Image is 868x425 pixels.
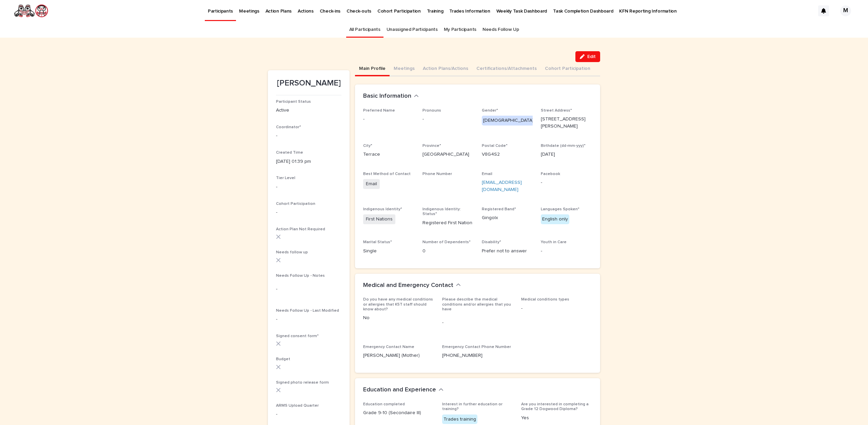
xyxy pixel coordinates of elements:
[276,357,290,361] span: Budget
[422,248,474,255] p: 0
[482,172,492,176] span: Email
[276,227,325,231] span: Action Plan Not Required
[575,51,600,62] button: Edit
[14,4,48,18] img: rNyI97lYS1uoOg9yXW8k
[276,202,315,206] span: Cohort Participation
[541,109,572,113] span: Street Address*
[442,353,482,358] a: [PHONE_NUMBER]
[363,282,461,289] button: Medical and Emergency Contact
[422,207,461,216] span: Indigenous Identity: Status*
[521,402,589,411] span: Are you interested in completing a Grade 12 Dogwood Diploma?
[363,386,436,394] h2: Education and Experience
[482,240,501,244] span: Disability*
[390,62,419,76] button: Meetings
[482,151,533,158] p: V8G4S2
[472,62,541,76] button: Certifications/Attachments
[541,116,592,130] p: [STREET_ADDRESS][PERSON_NAME]
[276,78,341,88] p: [PERSON_NAME]
[482,109,498,113] span: Gender*
[442,345,511,349] span: Emergency Contact Phone Number
[276,411,341,418] p: -
[482,180,522,192] a: [EMAIL_ADDRESS][DOMAIN_NAME]
[363,144,372,148] span: City*
[276,176,295,180] span: Tier Level
[422,219,474,227] p: Registered First Nation
[521,305,592,312] p: -
[482,214,533,221] p: Gingolx
[276,209,341,216] p: -
[419,62,472,76] button: Action Plans/Actions
[521,297,569,302] span: Medical conditions types
[276,286,341,293] p: -
[276,334,319,338] span: Signed consent form*
[363,240,392,244] span: Marital Status*
[276,107,341,114] p: Active
[363,352,434,359] p: [PERSON_NAME] (Mother)
[521,414,592,422] p: Yes
[482,248,533,255] p: Prefer not to answer
[442,297,511,311] span: Please describe the medical conditions and/or allergies that you have
[363,314,434,322] p: No
[442,414,477,424] div: Trades training
[541,207,579,211] span: Languages Spoken*
[482,207,516,211] span: Registered Band*
[363,386,443,394] button: Education and Experience
[276,309,339,313] span: Needs Follow Up - Last Modified
[363,345,414,349] span: Emergency Contact Name
[276,125,301,129] span: Coordinator*
[387,22,438,38] a: Unassigned Participants
[363,214,395,224] span: First Nations
[363,409,434,417] p: Grade 9-10 (Secondaire III)
[444,22,476,38] a: My Participants
[363,151,414,158] p: Terrace
[363,297,433,311] span: Do you have any medical conditions or allergies that K5T staff should know about?
[363,207,402,211] span: Indigenous Identity*
[442,402,502,411] span: Interest in further education or training?
[363,402,405,406] span: Education completed
[541,172,560,176] span: Facebook
[363,93,419,100] button: Basic Information
[363,248,414,255] p: Single
[349,22,380,38] a: All Participants
[541,214,569,224] div: English only
[422,144,441,148] span: Province*
[541,179,592,186] p: -
[276,250,308,254] span: Needs follow up
[276,158,341,165] p: [DATE] 01:39 pm
[482,144,508,148] span: Postal Code*
[422,240,471,244] span: Number of Dependents*
[276,132,341,139] p: -
[363,109,395,113] span: Preferred Name
[422,151,474,158] p: [GEOGRAPHIC_DATA]
[276,316,341,323] p: -
[363,179,380,189] span: Email
[422,172,452,176] span: Phone Number
[363,116,414,123] p: -
[363,282,453,289] h2: Medical and Emergency Contact
[541,240,567,244] span: Youth in Care
[541,248,592,255] p: -
[276,274,325,278] span: Needs Follow Up - Notes
[541,151,592,158] p: [DATE]
[276,404,319,408] span: ARMS Upload Quarter
[276,151,303,155] span: Created Time
[541,62,594,76] button: Cohort Participation
[355,62,390,76] button: Main Profile
[442,319,513,326] p: -
[276,100,311,104] span: Participant Status
[422,116,474,123] p: -
[541,144,586,148] span: Birthdate (dd-mm-yyy)*
[276,381,329,385] span: Signed photo release form
[422,109,441,113] span: Pronouns
[363,172,411,176] span: Best Method of Contact
[587,54,596,59] span: Edit
[840,5,851,16] div: M
[482,22,519,38] a: Needs Follow Up
[276,183,341,191] p: -
[363,93,411,100] h2: Basic Information
[482,116,535,125] div: [DEMOGRAPHIC_DATA]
